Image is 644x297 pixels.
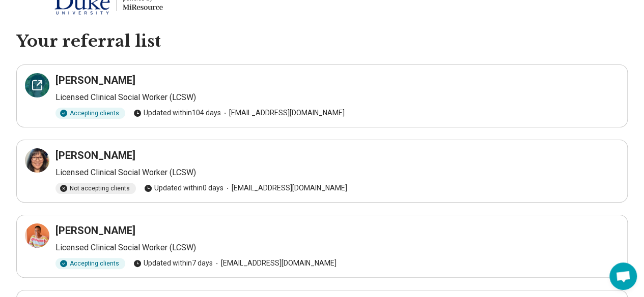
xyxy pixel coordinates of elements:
[55,91,619,104] p: Licensed Clinical Social Worker (LCSW)
[223,183,347,193] span: [EMAIL_ADDRESS][DOMAIN_NAME]
[144,183,223,193] span: Updated within 0 days
[609,262,637,290] div: Open chat
[55,242,619,254] p: Licensed Clinical Social Worker (LCSW)
[55,183,136,194] div: Not accepting clients
[55,223,135,238] h3: [PERSON_NAME]
[55,258,125,269] div: Accepting clients
[133,108,221,118] span: Updated within 104 days
[133,258,213,269] span: Updated within 7 days
[221,108,345,118] span: [EMAIL_ADDRESS][DOMAIN_NAME]
[55,148,135,162] h3: [PERSON_NAME]
[55,73,135,87] h3: [PERSON_NAME]
[213,258,337,269] span: [EMAIL_ADDRESS][DOMAIN_NAME]
[55,108,125,119] div: Accepting clients
[16,31,628,52] h1: Your referral list
[55,167,619,179] p: Licensed Clinical Social Worker (LCSW)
